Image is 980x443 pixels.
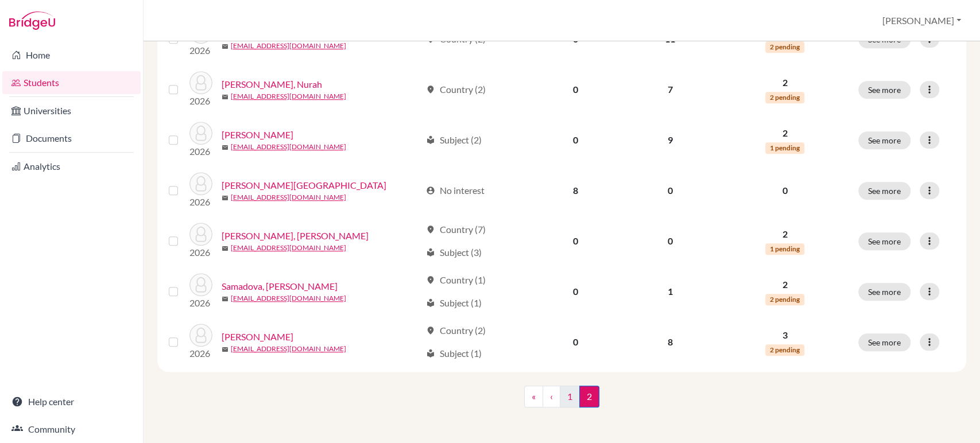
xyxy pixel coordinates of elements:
td: 0 [529,317,621,367]
img: Noeman, Nurah [189,71,212,94]
span: location_on [426,34,435,44]
td: 0 [529,216,621,266]
span: mail [222,296,228,302]
span: local_library [426,298,435,308]
a: Universities [2,99,141,122]
p: 0 [725,184,845,197]
span: account_circle [426,186,435,195]
a: Analytics [2,155,141,178]
img: Woodall, Laura [189,324,212,347]
td: 0 [529,266,621,317]
img: Podoreski, Sara [189,122,212,145]
span: 2 pending [765,294,804,305]
button: See more [858,283,911,301]
a: Community [2,418,141,441]
p: 2026 [189,145,212,158]
a: Samadova, [PERSON_NAME] [222,279,338,293]
button: [PERSON_NAME] [877,10,966,32]
span: local_library [426,135,435,145]
div: Subject (3) [426,246,482,259]
a: Help center [2,390,141,413]
a: Documents [2,127,141,150]
span: mail [222,346,228,353]
p: 2 [725,76,845,90]
div: Country (2) [426,83,486,96]
button: See more [858,182,911,200]
img: Samadova, Selin [189,273,212,296]
a: [PERSON_NAME] [222,128,293,142]
a: [EMAIL_ADDRESS][DOMAIN_NAME] [231,142,346,152]
nav: ... [524,386,599,417]
div: Subject (1) [426,347,482,360]
span: mail [222,94,228,100]
span: 1 pending [765,142,804,154]
p: 2026 [189,195,212,209]
td: 0 [529,64,621,115]
span: location_on [426,275,435,285]
a: [PERSON_NAME], [PERSON_NAME] [222,229,369,243]
span: local_library [426,248,435,257]
button: See more [858,232,911,250]
span: location_on [426,225,435,234]
img: Rajpar, Selma [189,172,212,195]
td: 7 [621,64,718,115]
div: Subject (2) [426,133,482,147]
span: local_library [426,349,435,358]
td: 8 [621,317,718,367]
span: mail [222,195,228,201]
a: [EMAIL_ADDRESS][DOMAIN_NAME] [231,91,346,102]
p: 2026 [189,347,212,360]
a: [EMAIL_ADDRESS][DOMAIN_NAME] [231,243,346,253]
a: ‹ [543,386,560,407]
div: Country (2) [426,324,486,337]
div: No interest [426,184,485,197]
p: 2 [725,126,845,140]
div: Subject (1) [426,296,482,310]
span: 2 pending [765,344,804,356]
td: 0 [621,165,718,216]
a: [PERSON_NAME], Nurah [222,77,322,91]
button: See more [858,333,911,351]
span: 2 pending [765,92,804,103]
p: 2 [725,227,845,241]
span: 2 pending [765,41,804,53]
a: Home [2,44,141,67]
a: [EMAIL_ADDRESS][DOMAIN_NAME] [231,293,346,304]
td: 9 [621,115,718,165]
a: [PERSON_NAME][GEOGRAPHIC_DATA] [222,178,386,192]
span: location_on [426,326,435,335]
a: 1 [560,386,580,407]
button: See more [858,81,911,99]
p: 2026 [189,94,212,108]
a: « [524,386,543,407]
span: 2 [579,386,599,407]
td: 8 [529,165,621,216]
img: Sabik, Ahmed Taha [189,223,212,246]
span: location_on [426,85,435,94]
a: [EMAIL_ADDRESS][DOMAIN_NAME] [231,41,346,51]
span: mail [222,144,228,151]
a: [EMAIL_ADDRESS][DOMAIN_NAME] [231,192,346,203]
p: 2026 [189,296,212,310]
a: Students [2,71,141,94]
td: 0 [529,115,621,165]
img: Bridge-U [9,11,55,30]
button: See more [858,131,911,149]
td: 1 [621,266,718,317]
p: 2 [725,278,845,292]
p: 2026 [189,44,212,57]
p: 3 [725,328,845,342]
td: 0 [621,216,718,266]
span: 1 pending [765,243,804,255]
div: Country (1) [426,273,486,287]
p: 2026 [189,246,212,259]
span: mail [222,245,228,252]
a: [EMAIL_ADDRESS][DOMAIN_NAME] [231,344,346,354]
div: Country (7) [426,223,486,236]
a: [PERSON_NAME] [222,330,293,344]
span: mail [222,43,228,50]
